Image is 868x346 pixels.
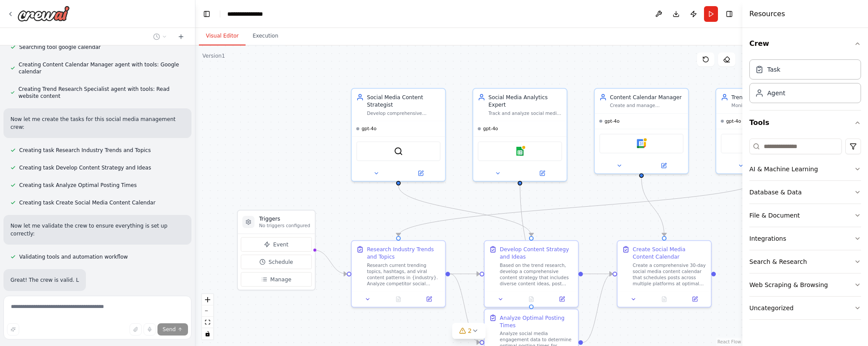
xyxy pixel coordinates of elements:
g: Edge from 3f421606-b4a8-4c0f-9eec-551b87c8b783 to bdd1c8a8-557d-4193-acf7-f80eea4f8972 [395,185,535,236]
span: Validating tools and automation workflow [19,253,128,260]
div: Based on the trend research, develop a comprehensive content strategy that includes diverse conte... [500,262,574,287]
button: zoom out [202,305,213,317]
h3: Triggers [259,215,310,222]
span: Creating task Research Industry Trends and Topics [19,147,151,154]
div: Create Social Media Content CalendarCreate a comprehensive 30-day social media content calendar t... [617,240,712,308]
button: Tools [749,111,861,135]
div: Develop Content Strategy and Ideas [500,246,574,261]
button: Integrations [749,227,861,250]
img: Google calendar [637,139,646,148]
nav: breadcrumb [227,10,271,18]
div: Research Industry Trends and TopicsResearch current trending topics, hashtags, and viral content ... [351,240,446,308]
div: Agent [767,89,785,97]
button: 2 [452,323,486,339]
g: Edge from bdd1c8a8-557d-4193-acf7-f80eea4f8972 to 10440db3-ecd4-45cf-8c3b-cb52d5eda114 [583,270,612,277]
div: Track and analyze social media performance metrics across multiple platforms, identify optimal po... [489,110,562,116]
span: Manage [270,276,291,283]
button: Crew [749,31,861,56]
div: File & Document [749,211,800,220]
button: Open in side panel [549,294,575,304]
img: SerperDevTool [394,147,403,156]
div: Social Media Content StrategistDevelop comprehensive content strategies for {industry} by researc... [351,88,446,182]
button: Search & Research [749,250,861,273]
button: Event [241,237,312,252]
button: Open in side panel [521,169,564,178]
button: No output available [383,294,415,304]
span: gpt-4o [605,118,619,124]
p: Great! The crew is valid. L [10,276,79,284]
button: Open in side panel [416,294,442,304]
div: Trend Research Specialist [731,93,805,101]
button: Open in side panel [682,294,708,304]
div: React Flow controls [202,294,213,339]
g: Edge from triggers to 51de21b6-4f60-422e-bbd3-aae418378400 [314,246,347,278]
button: Open in side panel [399,169,442,178]
button: Database & Data [749,181,861,204]
div: Task [767,65,780,74]
button: Improve this prompt [7,323,19,336]
div: TriggersNo triggers configuredEventScheduleManage [237,210,315,291]
g: Edge from fcd425e7-bc96-4218-b345-da545da3a4ec to 51de21b6-4f60-422e-bbd3-aae418378400 [395,178,767,236]
g: Edge from 51de21b6-4f60-422e-bbd3-aae418378400 to 4e0f4073-596e-4085-8f9c-5f0df3269b47 [450,270,480,346]
button: toggle interactivity [202,328,213,339]
button: Execution [246,27,285,45]
p: No triggers configured [259,223,310,229]
a: React Flow attribution [718,339,741,344]
button: Uncategorized [749,297,861,319]
div: Create a comprehensive 30-day social media content calendar that schedules posts across multiple ... [633,262,707,287]
span: Creating task Develop Content Strategy and Ideas [19,164,151,171]
g: Edge from 51de21b6-4f60-422e-bbd3-aae418378400 to bdd1c8a8-557d-4193-acf7-f80eea4f8972 [450,270,480,277]
img: Google sheets [516,147,525,156]
p: Now let me validate the crew to ensure everything is set up correctly: [10,222,185,238]
p: Now let me create the tasks for this social media management crew: [10,115,185,131]
div: Develop comprehensive content strategies for {industry} by researching trending topics, analyzing... [367,110,441,116]
div: Tools [749,135,861,327]
span: gpt-4o [726,118,741,124]
button: Visual Editor [199,27,246,45]
span: Creating Trend Research Specialist agent with tools: Read website content [18,86,185,100]
img: Logo [17,6,70,21]
span: 2 [468,326,472,335]
div: Database & Data [749,188,802,197]
div: Web Scraping & Browsing [749,280,828,289]
div: Create Social Media Content Calendar [633,246,707,261]
div: Content Calendar ManagerCreate and manage comprehensive social media content calendars, schedule ... [594,88,689,174]
div: Research Industry Trends and Topics [367,246,441,261]
div: Create and manage comprehensive social media content calendars, schedule posts across multiple pl... [610,103,683,109]
button: Schedule [241,255,312,269]
button: Start a new chat [174,31,188,42]
div: Research current trending topics, hashtags, and viral content patterns in {industry}. Analyze com... [367,262,441,287]
button: fit view [202,317,213,328]
div: Develop Content Strategy and IdeasBased on the trend research, develop a comprehensive content st... [484,240,579,308]
button: Open in side panel [642,161,685,170]
div: Social Media Analytics ExpertTrack and analyze social media performance metrics across multiple p... [472,88,567,182]
button: Manage [241,272,312,287]
div: Version 1 [202,52,225,59]
div: Content Calendar Manager [610,93,683,101]
div: Monitor and identify trending topics, hashtags, and viral content patterns in {industry}, analyze... [731,103,805,109]
button: Hide left sidebar [201,8,213,20]
div: Crew [749,56,861,110]
button: Switch to previous chat [150,31,171,42]
div: Trend Research SpecialistMonitor and identify trending topics, hashtags, and viral content patter... [715,88,810,174]
button: No output available [515,294,547,304]
div: Analyze Optimal Posting Times [500,314,574,329]
span: Creating Content Calendar Manager agent with tools: Google calendar [19,61,185,75]
button: zoom in [202,294,213,305]
div: Uncategorized [749,304,793,312]
button: Hide right sidebar [723,8,735,20]
span: Creating task Create Social Media Content Calendar [19,199,155,206]
div: Search & Research [749,257,807,266]
h4: Resources [749,9,785,19]
div: AI & Machine Learning [749,165,818,173]
span: Schedule [269,258,293,266]
button: Upload files [130,323,142,336]
div: Social Media Content Strategist [367,93,441,109]
g: Edge from 98cd2e8b-b20b-4950-86d0-7ee274f521c7 to 10440db3-ecd4-45cf-8c3b-cb52d5eda114 [638,178,668,236]
div: Social Media Analytics Expert [489,93,562,109]
span: Searching tool google calendar [19,44,101,51]
span: Creating task Analyze Optimal Posting Times [19,182,137,189]
button: AI & Machine Learning [749,158,861,180]
g: Edge from 4e0f4073-596e-4085-8f9c-5f0df3269b47 to 10440db3-ecd4-45cf-8c3b-cb52d5eda114 [583,270,612,346]
button: No output available [648,294,680,304]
